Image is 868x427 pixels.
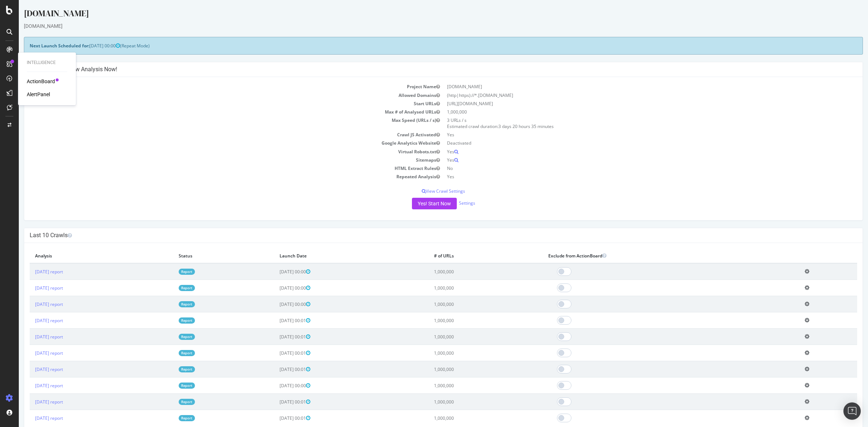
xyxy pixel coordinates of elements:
a: [DATE] report [16,269,44,275]
a: [DATE] report [16,415,44,421]
td: (http|https)://*.[DOMAIN_NAME] [425,91,838,99]
a: Report [160,285,176,291]
div: Intelligence [27,60,67,66]
span: [DATE] 00:01 [261,350,292,356]
th: Exclude from ActionBoard [524,248,780,263]
a: ActionBoard [27,78,55,85]
strong: Next Launch Scheduled for: [11,43,71,49]
a: [DATE] report [16,399,44,405]
a: Report [160,415,176,421]
td: 1,000,000 [410,329,524,345]
td: 1,000,000 [410,280,524,296]
a: Report [160,317,176,324]
span: 3 days 20 hours 35 minutes [480,123,535,129]
td: 1,000,000 [410,394,524,410]
p: View Crawl Settings [11,188,838,194]
button: Yes! Start Now [393,198,438,209]
td: Allowed Domains [11,91,425,99]
a: [DATE] report [16,350,44,356]
a: Report [160,350,176,356]
span: [DATE] 00:00 [71,43,101,49]
th: # of URLs [410,248,524,263]
span: [DATE] 00:01 [261,399,292,405]
td: Virtual Robots.txt [11,148,425,156]
td: 1,000,000 [410,263,524,280]
a: [DATE] report [16,285,44,291]
h4: Last 10 Crawls [11,232,838,239]
th: Status [154,248,255,263]
td: Repeated Analysis [11,172,425,181]
td: 1,000,000 [410,377,524,394]
td: Yes [425,148,838,156]
a: Report [160,269,176,275]
a: [DATE] report [16,334,44,340]
a: Settings [440,200,456,206]
div: (Repeat Mode) [5,37,844,55]
td: Yes [425,156,838,164]
a: [DATE] report [16,366,44,372]
span: [DATE] 00:00 [261,285,292,291]
a: Report [160,383,176,389]
td: 1,000,000 [410,410,524,426]
a: [DATE] report [16,317,44,324]
td: 1,000,000 [410,296,524,312]
span: [DATE] 00:00 [261,269,292,275]
td: Project Name [11,82,425,91]
th: Launch Date [255,248,410,263]
td: Max # of Analysed URLs [11,108,425,116]
td: Deactivated [425,139,838,147]
div: [DOMAIN_NAME] [5,7,844,22]
a: Report [160,399,176,405]
div: Open Intercom Messenger [843,402,861,420]
td: Sitemaps [11,156,425,164]
div: [DOMAIN_NAME] [5,22,844,30]
td: 1,000,000 [410,361,524,377]
td: Max Speed (URLs / s) [11,116,425,131]
span: [DATE] 00:01 [261,415,292,421]
span: [DATE] 00:00 [261,301,292,307]
a: [DATE] report [16,383,44,389]
a: Report [160,334,176,340]
td: No [425,164,838,172]
td: Start URLs [11,99,425,108]
span: [DATE] 00:00 [261,383,292,389]
a: AlertPanel [27,91,50,98]
td: Yes [425,172,838,181]
td: [URL][DOMAIN_NAME] [425,99,838,108]
td: 1,000,000 [410,345,524,361]
a: Report [160,301,176,307]
td: 1,000,000 [410,312,524,329]
th: Analysis [11,248,154,263]
span: [DATE] 00:01 [261,366,292,372]
a: [DATE] report [16,301,44,307]
td: [DOMAIN_NAME] [425,82,838,91]
span: [DATE] 00:01 [261,334,292,340]
td: HTML Extract Rules [11,164,425,172]
a: Report [160,366,176,372]
td: 3 URLs / s Estimated crawl duration: [425,116,838,131]
span: [DATE] 00:01 [261,317,292,324]
td: 1,000,000 [425,108,838,116]
td: Yes [425,131,838,139]
td: Crawl JS Activated [11,131,425,139]
h4: Configure your New Analysis Now! [11,66,838,73]
td: Google Analytics Website [11,139,425,147]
